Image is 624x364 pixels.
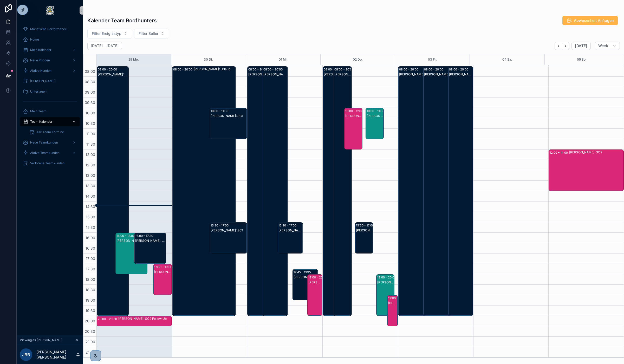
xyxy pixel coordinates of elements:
span: 19:30 [84,308,96,313]
div: 18:00 – 20:00 [377,275,397,280]
div: 17:30 – 19:00[PERSON_NAME]: SC2 Follow Up [153,264,172,295]
span: 18:30 [84,288,96,292]
a: Team Kalender [20,117,80,126]
div: [PERSON_NAME]: SC2 [308,280,322,284]
a: Unterlagen [20,87,80,96]
div: 08:00 – 20:00 [263,67,284,72]
p: [PERSON_NAME] [PERSON_NAME] [36,349,76,360]
span: 12:00 [84,152,96,157]
span: JBB [22,352,30,358]
span: Team Kalender [30,120,53,124]
div: [PERSON_NAME]: SC1 [278,228,302,232]
span: 16:00 [84,236,96,240]
div: 08:00 – 20:00[PERSON_NAME]: Urlaubsanfrage [248,67,272,316]
div: 08:00 – 20:00 [98,67,118,72]
span: 15:30 [84,225,96,230]
div: 18:00 – 20:00[PERSON_NAME]: SC2 [376,275,394,316]
div: 08:00 – 20:00 [248,67,269,72]
div: 04 Sa. [502,54,512,65]
a: Neue Teamkunden [20,138,80,147]
div: 08:00 – 20:00[PERSON_NAME]: Urlaub [97,67,128,316]
span: 08:30 [83,80,96,84]
div: [PERSON_NAME]: Urlaub [263,72,287,76]
span: 17:00 [84,256,96,261]
span: 15:00 [84,215,96,219]
div: 10:00 – 11:30 [211,108,230,114]
img: App logo [46,6,54,15]
div: 08:00 – 20:00 [334,67,355,72]
div: 19:00 – 20:30[PERSON_NAME]: SC2 Follow Up [387,295,398,326]
a: Aktive Teamkunden [20,148,80,158]
span: 16:30 [84,246,96,250]
div: 16:00 – 18:00 [116,233,136,238]
h1: Kalender Team Roofhunters [87,17,157,24]
div: [PERSON_NAME]: Urlaub [194,67,235,71]
span: Monatliche Performance [30,27,67,31]
div: [PERSON_NAME]: Urlaubsanfrage [324,72,340,76]
div: [PERSON_NAME]: Feiertag [449,72,472,76]
button: 30 Di. [204,54,213,65]
button: Select Button [87,29,132,38]
div: [PERSON_NAME]: Feiertag [399,72,440,76]
div: 17:45 – 19:15 [294,270,312,275]
span: 21:30 [84,350,96,354]
div: 17:30 – 19:00 [154,264,173,270]
button: 02 Do. [353,54,363,65]
span: 09:00 [83,90,96,94]
button: 29 Mo. [128,54,139,65]
div: 10:00 – 11:30 [367,108,386,114]
div: 01 Mi. [279,54,288,65]
span: Aktive Teamkunden [30,151,60,155]
div: 20:00 – 20:30 [98,316,118,322]
button: [DATE] [571,42,590,50]
div: 08:00 – 20:00 [449,67,470,72]
div: 10:00 – 12:00 [345,108,365,114]
div: 15:30 – 17:00 [211,223,230,228]
div: [PERSON_NAME]: SC1 [211,114,246,118]
div: [PERSON_NAME]: SC2 [569,150,623,154]
span: [DATE] [575,43,587,48]
div: 08:00 – 20:00[PERSON_NAME]: Urlaub [172,67,236,316]
span: Aktive Kunden [30,69,51,73]
div: 19:00 – 20:30 [388,296,408,301]
div: 15:30 – 17:00[PERSON_NAME]: SC1 [210,223,247,253]
div: 08:00 – 20:00[PERSON_NAME]: Feiertag [423,67,465,316]
div: 08:00 – 20:00[PERSON_NAME]: Urlaubsanfrage [323,67,341,316]
div: 08:00 – 20:00 [173,67,194,72]
div: [PERSON_NAME]: SC1 [135,239,166,243]
div: [PERSON_NAME]: Feiertag [424,72,465,76]
span: Filter Seller [139,31,158,36]
span: 14:30 [84,204,96,209]
span: Mein Kalender [30,48,51,52]
span: Neue Kunden [30,58,50,62]
span: 21:00 [84,340,96,344]
div: 08:00 – 20:00 [399,67,420,72]
span: Home [30,37,39,42]
div: 17:45 – 19:15[PERSON_NAME]: SC1 [293,269,318,300]
div: 08:00 – 20:00 [324,67,344,72]
a: Verlorene Teamkunden [20,159,80,168]
div: 10:00 – 11:30[PERSON_NAME]: SC1 [210,108,247,139]
button: Week [595,42,620,50]
button: Next [562,42,569,50]
div: [PERSON_NAME]: SC2 Follow Up [154,270,171,274]
span: 17:30 [84,267,96,271]
button: Back [555,42,562,50]
div: 15:30 – 17:00 [278,223,298,228]
div: 18:00 – 20:00 [308,275,328,280]
h2: [DATE] – [DATE] [91,43,119,48]
a: Alle Team Termine [26,127,80,137]
span: 19:00 [84,298,96,302]
button: 03 Fr. [428,54,437,65]
span: [PERSON_NAME] [30,79,55,83]
div: 05 So. [577,54,587,65]
span: 20:30 [83,329,96,334]
div: 08:00 – 20:00 [424,67,445,72]
span: Viewing as [PERSON_NAME] [20,338,62,342]
div: [PERSON_NAME]: Urlaub [334,72,351,76]
span: 10:00 [84,111,96,115]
